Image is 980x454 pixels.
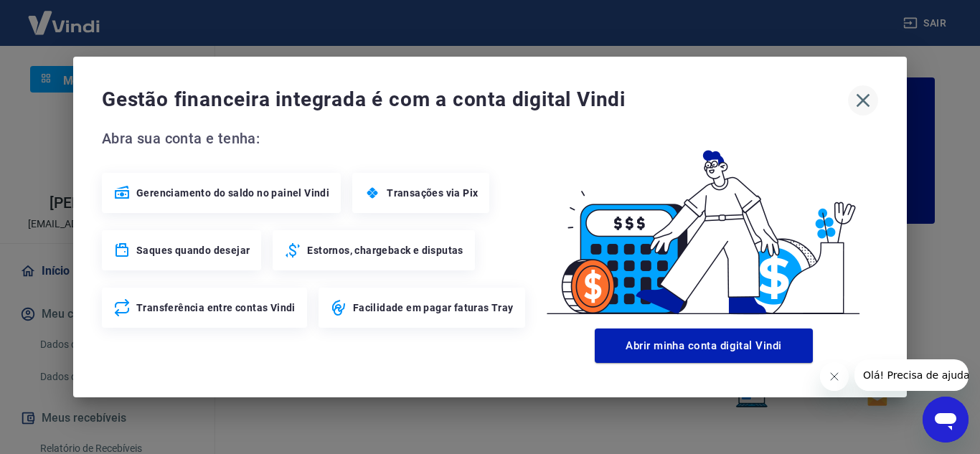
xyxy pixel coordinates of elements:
span: Transações via Pix [387,186,478,200]
iframe: Fechar mensagem [820,362,849,391]
img: Good Billing [529,127,878,323]
iframe: Mensagem da empresa [854,359,969,391]
span: Transferência entre contas Vindi [136,301,296,315]
span: Olá! Precisa de ajuda? [9,10,121,22]
button: Abrir minha conta digital Vindi [595,328,813,363]
span: Facilidade em pagar faturas Tray [353,301,514,315]
span: Abra sua conta e tenha: [102,127,529,150]
span: Gestão financeira integrada é com a conta digital Vindi [102,85,848,114]
span: Saques quando desejar [136,243,250,257]
span: Gerenciamento do saldo no painel Vindi [136,186,329,200]
iframe: Botão para abrir a janela de mensagens [923,397,969,443]
span: Estornos, chargeback e disputas [307,243,463,257]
